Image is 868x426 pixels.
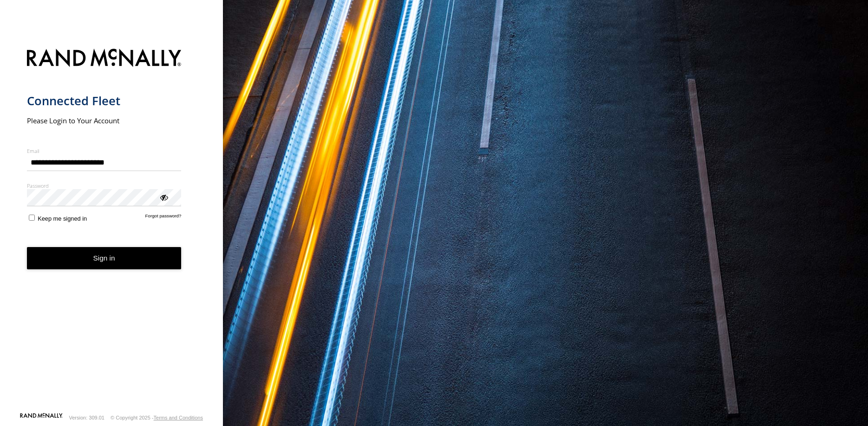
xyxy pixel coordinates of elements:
div: Version: 309.01 [69,415,104,420]
button: Sign in [27,247,182,270]
input: Keep me signed in [29,215,35,221]
a: Terms and Conditions [154,415,203,420]
h2: Please Login to Your Account [27,116,182,125]
label: Email [27,147,182,154]
a: Forgot password? [145,213,182,222]
h1: Connected Fleet [27,93,182,108]
span: Keep me signed in [38,215,87,222]
div: ViewPassword [159,192,168,202]
img: Rand McNally [27,47,182,70]
label: Password [27,182,182,189]
div: © Copyright 2025 - [111,415,203,420]
form: main [27,43,196,412]
a: Visit our Website [20,413,63,422]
